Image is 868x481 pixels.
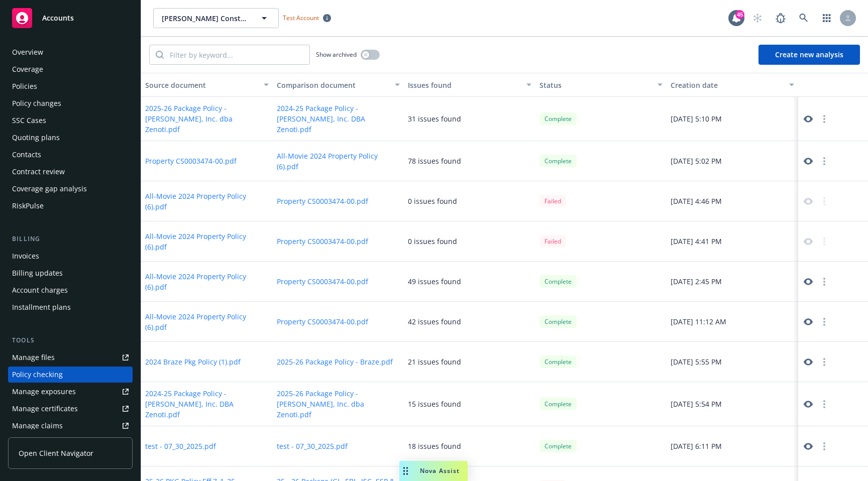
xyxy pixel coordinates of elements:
button: All-Movie 2024 Property Policy (6).pdf [145,311,269,332]
div: [DATE] 2:45 PM [667,262,798,302]
button: test - 07_30_2025.pdf [277,441,348,451]
div: Source document [145,80,258,90]
span: Show archived [316,50,357,59]
div: Contract review [12,164,65,180]
button: All-Movie 2024 Property Policy (6).pdf [277,151,400,172]
div: Issues found [408,80,520,90]
button: 2025-26 Package Policy - [PERSON_NAME], Inc. dba Zenoti.pdf [145,103,269,135]
div: SSC Cases [12,112,46,129]
button: Comparison document [273,73,404,97]
div: Failed [539,235,566,248]
div: Billing updates [12,265,63,281]
input: Filter by keyword... [164,45,309,64]
div: [DATE] 5:02 PM [667,141,798,181]
button: Issues found [404,73,535,97]
div: [DATE] 5:10 PM [667,97,798,141]
div: Manage certificates [12,401,78,417]
div: Complete [539,440,577,452]
button: Create new analysis [758,45,860,65]
button: Property CS0003474-00.pdf [277,316,368,327]
div: Contacts [12,147,41,163]
div: 31 issues found [408,113,461,124]
a: Installment plans [8,299,133,315]
div: Complete [539,275,577,288]
div: [DATE] 4:46 PM [667,181,798,221]
div: Manage claims [12,418,63,434]
div: Complete [539,155,577,167]
div: Quoting plans [12,130,60,146]
div: 0 issues found [408,236,457,247]
a: Manage certificates [8,401,133,417]
button: Status [535,73,667,97]
div: 15 issues found [408,399,461,409]
div: Failed [539,195,566,207]
a: Overview [8,44,133,60]
div: Status [539,80,652,90]
div: [DATE] 4:41 PM [667,221,798,262]
div: 45 [735,10,744,19]
div: Complete [539,112,577,125]
button: Creation date [667,73,798,97]
span: Open Client Navigator [19,448,93,458]
div: [DATE] 5:54 PM [667,382,798,426]
div: Invoices [12,248,39,264]
button: All-Movie 2024 Property Policy (6).pdf [145,191,269,212]
div: Installment plans [12,299,71,315]
div: Drag to move [399,461,412,481]
div: Creation date [671,80,783,90]
span: Test Account [279,13,335,23]
a: Report a Bug [771,8,791,28]
div: Tools [8,335,133,345]
div: Overview [12,44,43,60]
button: 2024-25 Package Policy - [PERSON_NAME], Inc. DBA Zenoti.pdf [145,388,269,420]
svg: Search [156,51,164,59]
div: Coverage [12,61,43,77]
div: Manage exposures [12,384,76,400]
a: SSC Cases [8,112,133,129]
div: Coverage gap analysis [12,181,87,197]
a: Manage claims [8,418,133,434]
div: Complete [539,315,577,328]
button: All-Movie 2024 Property Policy (6).pdf [145,231,269,252]
div: Manage files [12,349,55,366]
button: Property CS0003474-00.pdf [145,156,237,166]
a: Start snowing [747,8,768,28]
div: 0 issues found [408,196,457,206]
div: Policy checking [12,367,63,383]
a: Policy changes [8,95,133,111]
a: Accounts [8,4,133,32]
span: Nova Assist [420,466,460,475]
div: 21 issues found [408,356,461,367]
div: Policy changes [12,95,61,111]
a: Policy checking [8,367,133,383]
button: Nova Assist [399,461,468,481]
span: [PERSON_NAME] Construction [162,13,249,24]
button: test - 07_30_2025.pdf [145,441,216,451]
a: Coverage gap analysis [8,181,133,197]
a: Manage exposures [8,384,133,400]
div: RiskPulse [12,198,44,214]
button: 2024-25 Package Policy - [PERSON_NAME], Inc. DBA Zenoti.pdf [277,103,400,135]
div: Complete [539,398,577,410]
button: 2025-26 Package Policy - [PERSON_NAME], Inc. dba Zenoti.pdf [277,388,400,420]
div: [DATE] 11:12 AM [667,302,798,342]
div: [DATE] 6:11 PM [667,426,798,466]
button: 2024 Braze Pkg Policy (1).pdf [145,356,241,367]
button: Property CS0003474-00.pdf [277,196,368,206]
a: Quoting plans [8,130,133,146]
div: Billing [8,234,133,244]
div: 49 issues found [408,276,461,287]
div: 42 issues found [408,316,461,327]
div: 78 issues found [408,156,461,166]
div: 18 issues found [408,441,461,451]
a: Billing updates [8,265,133,281]
button: [PERSON_NAME] Construction [153,8,279,28]
a: RiskPulse [8,198,133,214]
a: Contract review [8,164,133,180]
span: Test Account [283,14,319,22]
button: All-Movie 2024 Property Policy (6).pdf [145,271,269,292]
span: Accounts [42,14,74,22]
button: 2025-26 Package Policy - Braze.pdf [277,356,393,367]
button: Source document [141,73,273,97]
